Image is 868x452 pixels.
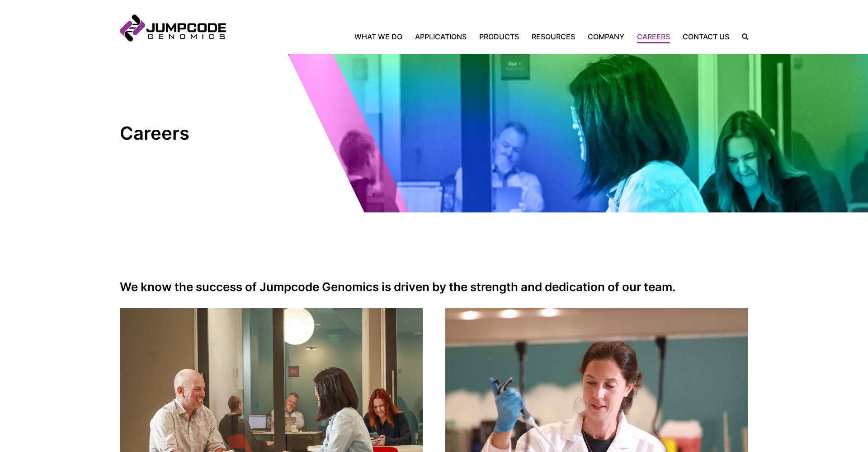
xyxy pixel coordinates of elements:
[631,31,676,42] a: Careers
[525,31,581,42] a: Resources
[120,122,283,145] h1: Careers
[676,31,736,42] a: Contact Us
[120,280,748,294] h2: We know the success of Jumpcode Genomics is driven by the strength and dedication of our team.
[354,31,409,42] a: What We Do
[409,31,473,42] a: Applications
[736,33,748,40] label: Search the site.
[581,31,631,42] a: Company
[226,31,736,42] nav: Primary Navigation
[473,31,525,42] a: Products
